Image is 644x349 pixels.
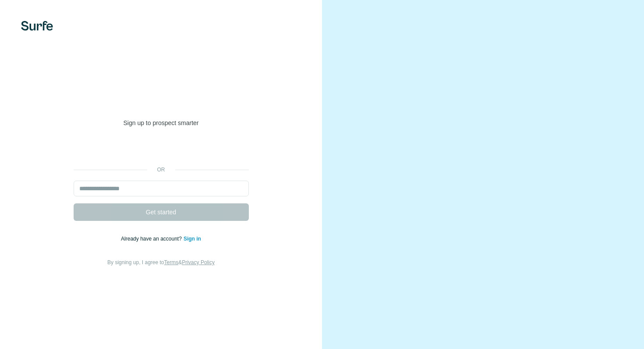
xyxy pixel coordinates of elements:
p: or [147,166,175,174]
h1: Welcome to [GEOGRAPHIC_DATA] [74,82,249,117]
p: Sign up to prospect smarter [74,119,249,127]
a: Privacy Policy [182,259,215,265]
iframe: Bouton "Se connecter avec Google" [69,140,253,160]
span: Already have an account? [121,236,184,242]
span: By signing up, I agree to & [107,259,215,265]
img: Surfe's logo [21,21,53,31]
a: Sign in [184,236,201,242]
a: Terms [164,259,179,265]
